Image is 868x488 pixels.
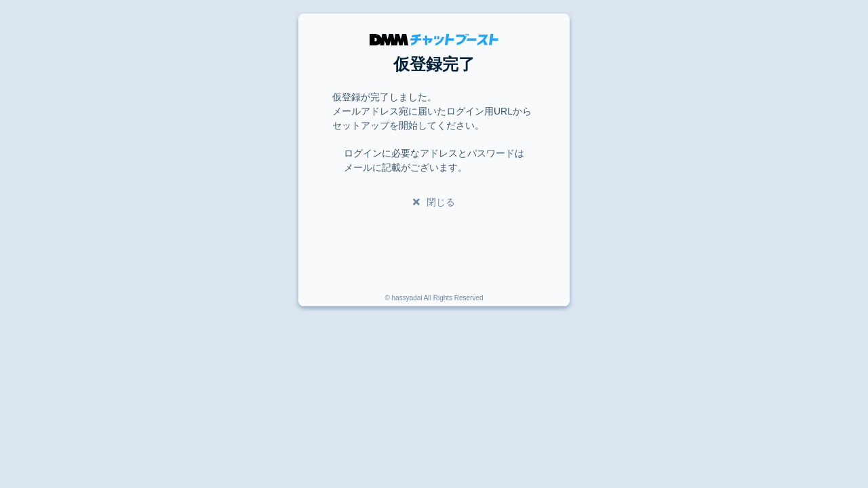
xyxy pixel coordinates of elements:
[344,146,524,175] p: ログインに必要なアドレスとパスワードは メールに記載がございます。
[413,197,455,207] a: 閉じる
[332,90,536,133] p: 仮登録が完了しました。 メールアドレス宛に届いたログイン用URLからセットアップを開始してください。
[384,293,483,306] div: © hassyadai All Rights Reserved
[332,52,536,77] h1: 仮登録完了
[370,34,498,45] img: DMMチャットブースト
